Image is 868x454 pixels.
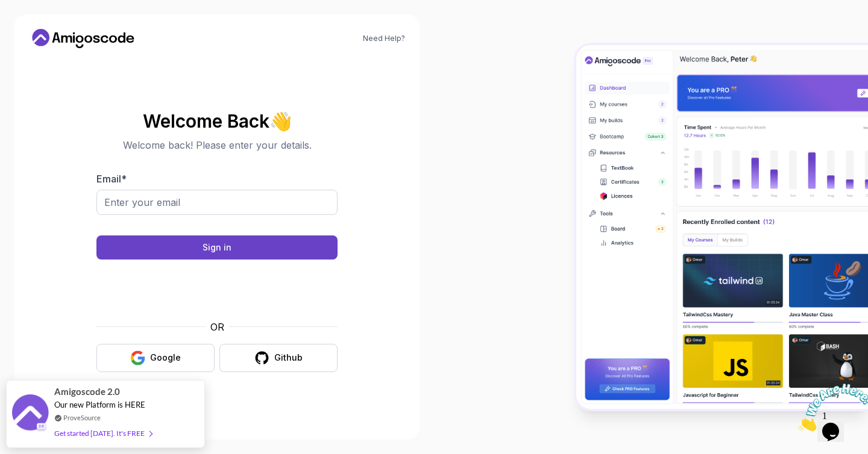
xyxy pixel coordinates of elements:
button: Google [96,344,215,372]
button: Github [219,344,338,372]
div: Google [150,352,181,364]
iframe: Widget containing checkbox for hCaptcha security challenge [126,267,308,313]
label: Email * [96,173,127,185]
img: Amigoscode Dashboard [576,45,868,408]
h2: Welcome Back [96,111,338,131]
p: OR [210,320,224,334]
a: Need Help? [363,34,405,43]
input: Enter your email [96,190,338,215]
span: 👋 [269,111,292,131]
img: Chat attention grabber [5,5,80,52]
img: provesource social proof notification image [12,394,48,434]
span: Amigoscode 2.0 [54,385,120,399]
div: Sign in [203,241,231,253]
a: ProveSource [63,412,101,423]
span: 1 [5,5,10,15]
div: Github [274,352,303,364]
button: Sign in [96,235,338,260]
p: Welcome back! Please enter your details. [96,138,338,152]
div: Get started [DATE]. It's FREE [54,426,152,440]
a: Home link [29,29,137,48]
span: Our new Platform is HERE [54,400,145,409]
iframe: chat widget [793,379,868,436]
